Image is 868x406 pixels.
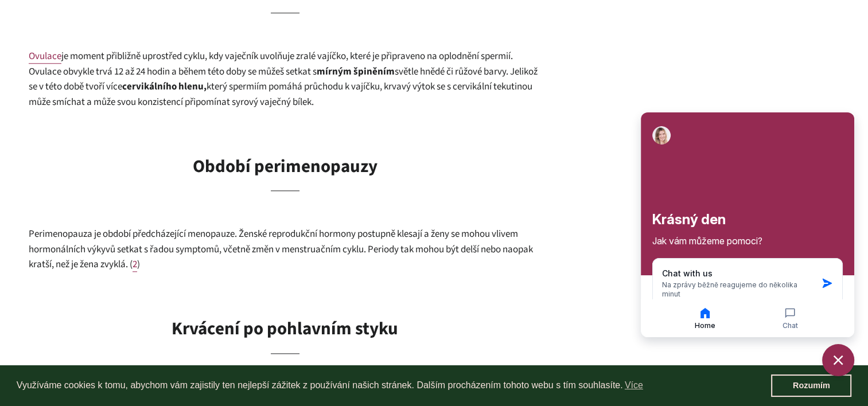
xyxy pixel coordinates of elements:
span: Využíváme cookies k tomu, abychom vám zajistily ten nejlepší zážitek z používání našich stránek. ... [17,377,771,394]
b: Krvácení po pohlavním styku [172,316,398,341]
span: je moment přibližně uprostřed cyklu, kdy vaječník uvolňuje zralé vajíčko, které je připraveno na ... [29,49,513,79]
span: 2 [133,257,137,271]
a: Ovulace [29,49,61,64]
span: Perimenopauza je období předcházející menopauze. Ženské reprodukční hormony postupně klesají a že... [29,227,533,271]
span: Ovulace [29,49,61,63]
span: ) [137,257,140,271]
b: Období perimenopauzy [193,154,377,179]
b: mírným špiněním [317,65,395,79]
a: dismiss cookie message [771,374,851,397]
a: learn more about cookies [623,377,645,394]
a: 2 [133,257,137,272]
b: cervikálního hlenu, [122,80,207,93]
span: který spermiím pomáhá průchodu k vajíčku, krvavý výtok se s cervikální tekutinou může smíchat a m... [29,80,532,109]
